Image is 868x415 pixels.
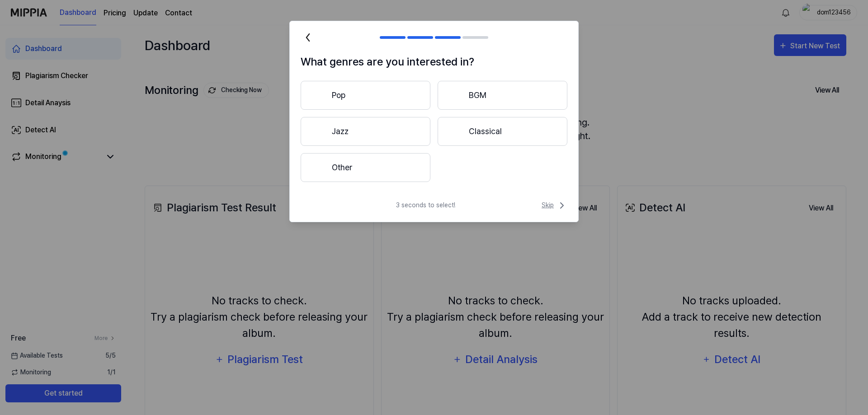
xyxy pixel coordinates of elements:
[301,54,567,70] h1: What genres are you interested in?
[301,81,430,110] button: Pop
[438,81,567,110] button: BGM
[540,200,567,211] button: Skip
[542,200,567,211] span: Skip
[438,117,567,146] button: Classical
[396,201,455,210] span: 3 seconds to select!
[301,153,430,182] button: Other
[301,117,430,146] button: Jazz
